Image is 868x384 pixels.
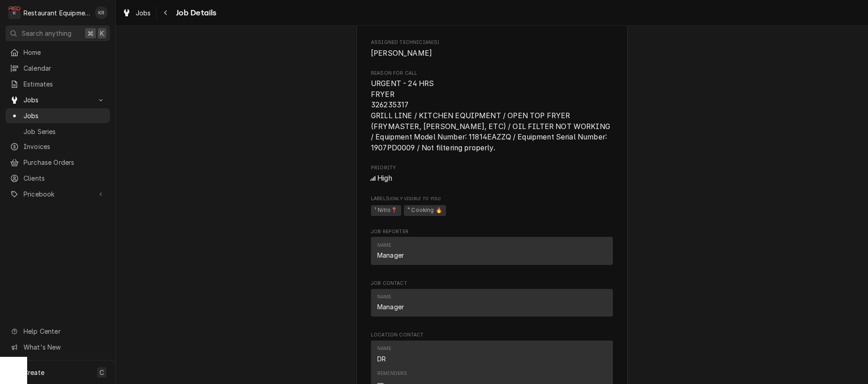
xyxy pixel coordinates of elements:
[371,49,432,58] span: [PERSON_NAME]
[377,345,392,352] div: Name
[95,6,108,19] div: KR
[371,70,613,154] div: Reason For Call
[173,7,217,19] span: Job Details
[377,242,404,260] div: Name
[24,158,105,167] span: Purchase Orders
[87,29,94,38] span: ⌘
[5,25,110,41] button: Search anything⌘K
[371,164,613,184] div: Priority
[100,29,104,38] span: K
[371,204,613,217] span: [object Object]
[371,78,613,153] span: Reason For Call
[24,8,90,18] div: Restaurant Equipment Diagnostics
[24,369,44,376] span: Create
[371,228,613,269] div: Job Reporter
[389,196,441,201] span: (Only Visible to You)
[371,164,613,172] span: Priority
[377,302,404,312] div: Manager
[24,173,105,183] span: Clients
[5,139,110,154] a: Invoices
[5,171,110,186] a: Clients
[377,345,392,363] div: Name
[24,48,105,57] span: Home
[404,205,446,216] span: ⁴ Cooking 🔥
[377,293,392,301] div: Name
[100,368,104,377] span: C
[8,6,21,19] div: Restaurant Equipment Diagnostics's Avatar
[371,237,613,264] div: Contact
[371,39,613,46] span: Assigned Technician(s)
[5,124,110,139] a: Job Series
[5,324,110,339] a: Go to Help Center
[371,79,612,152] span: URGENT - 24 HRS FRYER 326235317 GRILL LINE / KITCHEN EQUIPMENT / OPEN TOP FRYER (FRYMASTER, [PERS...
[5,61,110,76] a: Calendar
[5,155,110,170] a: Purchase Orders
[377,293,404,312] div: Name
[371,173,613,184] span: Priority
[119,5,155,20] a: Jobs
[371,228,613,235] span: Job Reporter
[371,205,401,216] span: ¹ Nitro📍
[371,289,613,317] div: Contact
[371,48,613,59] span: Assigned Technician(s)
[5,108,110,123] a: Jobs
[24,127,105,136] span: Job Series
[371,237,613,269] div: Job Reporter List
[371,289,613,321] div: Job Contact List
[371,70,613,77] span: Reason For Call
[159,5,173,20] button: Navigate back
[24,79,105,89] span: Estimates
[22,29,71,38] span: Search anything
[24,142,105,151] span: Invoices
[24,111,105,120] span: Jobs
[377,242,392,249] div: Name
[377,370,407,377] div: Reminders
[5,340,110,355] a: Go to What's New
[371,280,613,287] span: Job Contact
[5,187,110,202] a: Go to Pricebook
[8,6,21,19] div: R
[24,63,105,73] span: Calendar
[24,95,92,105] span: Jobs
[377,354,386,364] div: DR
[371,195,613,202] span: Labels
[24,326,104,336] span: Help Center
[371,331,613,339] span: Location Contact
[371,280,613,321] div: Job Contact
[5,45,110,60] a: Home
[371,39,613,58] div: Assigned Technician(s)
[377,250,404,260] div: Manager
[5,92,110,107] a: Go to Jobs
[136,8,151,18] span: Jobs
[371,195,613,217] div: [object Object]
[95,6,108,19] div: Kelli Robinette's Avatar
[5,77,110,91] a: Estimates
[24,342,104,352] span: What's New
[24,189,92,199] span: Pricebook
[371,173,613,184] div: High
